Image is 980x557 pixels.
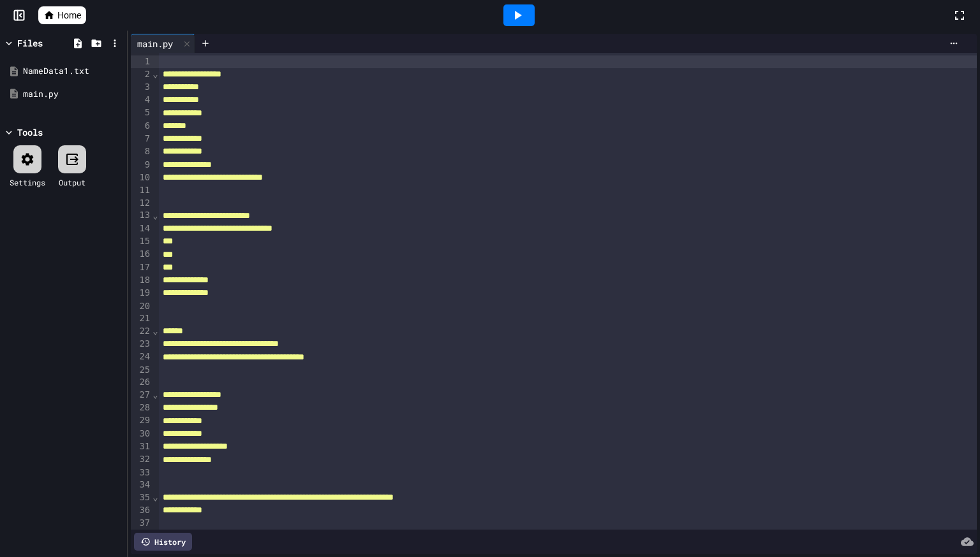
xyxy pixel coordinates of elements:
div: 10 [131,171,152,184]
div: 15 [131,235,152,248]
div: 11 [131,184,152,197]
span: Fold line [152,69,158,79]
div: 4 [131,94,152,106]
div: NameData1.txt [23,65,122,78]
div: 3 [131,81,152,94]
div: History [134,533,192,551]
a: Home [38,6,86,24]
div: 8 [131,145,152,158]
div: 23 [131,338,152,351]
div: main.py [23,88,122,101]
div: 16 [131,248,152,261]
div: main.py [131,37,179,50]
span: Fold line [152,210,158,221]
div: 12 [131,197,152,210]
div: 19 [131,287,152,300]
div: 27 [131,389,152,401]
span: Home [57,9,81,22]
div: 35 [131,491,152,504]
div: 33 [131,467,152,479]
span: Fold line [152,389,158,400]
div: 26 [131,376,152,389]
div: 29 [131,414,152,427]
div: 22 [131,325,152,338]
div: Settings [10,177,45,188]
div: 9 [131,159,152,171]
div: 17 [131,261,152,274]
div: Output [59,177,85,188]
div: Tools [17,126,43,139]
div: 18 [131,274,152,287]
span: Fold line [152,492,158,502]
span: Fold line [152,326,158,336]
div: 36 [131,504,152,517]
div: 30 [131,428,152,440]
div: 6 [131,120,152,133]
div: 14 [131,222,152,235]
div: 25 [131,364,152,377]
div: 38 [131,530,152,542]
div: 13 [131,209,152,222]
div: 28 [131,401,152,414]
div: 24 [131,351,152,363]
div: 37 [131,517,152,530]
div: 20 [131,300,152,313]
div: Files [17,36,43,50]
div: 31 [131,440,152,453]
div: main.py [131,34,195,53]
div: 7 [131,133,152,145]
div: 32 [131,453,152,466]
div: 34 [131,479,152,491]
div: 5 [131,106,152,119]
div: 1 [131,55,152,68]
div: 21 [131,312,152,325]
div: 2 [131,68,152,81]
